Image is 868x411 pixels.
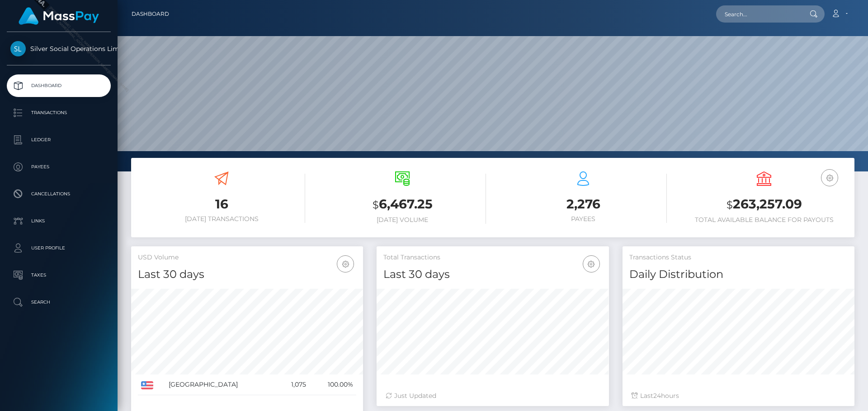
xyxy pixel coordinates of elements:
[141,381,153,389] img: US.png
[373,199,379,211] small: $
[278,374,309,395] td: 1,075
[19,7,99,25] img: MassPay Logo
[500,215,667,223] h6: Payees
[680,216,848,224] h6: Total Available Balance for Payouts
[653,392,661,400] span: 24
[165,374,278,395] td: [GEOGRAPHIC_DATA]
[138,215,305,223] h6: [DATE] Transactions
[680,195,848,214] h3: 263,257.09
[10,214,107,228] p: Links
[132,5,169,23] a: Dashboard
[629,267,848,282] h4: Daily Distribution
[7,156,111,178] a: Payees
[138,267,356,282] h4: Last 30 days
[10,187,107,201] p: Cancellations
[138,195,305,213] h3: 16
[7,129,111,151] a: Ledger
[319,195,486,214] h3: 6,467.25
[383,267,602,282] h4: Last 30 days
[319,216,486,224] h6: [DATE] Volume
[10,133,107,147] p: Ledger
[7,264,111,286] a: Taxes
[629,253,848,262] h5: Transactions Status
[500,195,667,213] h3: 2,276
[726,199,733,211] small: $
[309,374,356,395] td: 100.00%
[138,253,356,262] h5: USD Volume
[10,79,107,92] p: Dashboard
[632,391,845,401] div: Last hours
[7,102,111,124] a: Transactions
[10,296,107,309] p: Search
[716,5,801,23] input: Search...
[7,183,111,205] a: Cancellations
[7,45,111,53] span: Silver Social Operations Limited
[10,41,26,56] img: Silver Social Operations Limited
[383,253,602,262] h5: Total Transactions
[10,160,107,174] p: Payees
[10,268,107,282] p: Taxes
[10,241,107,255] p: User Profile
[7,291,111,314] a: Search
[7,237,111,259] a: User Profile
[7,210,111,232] a: Links
[7,74,111,97] a: Dashboard
[386,391,599,401] div: Just Updated
[10,106,107,120] p: Transactions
